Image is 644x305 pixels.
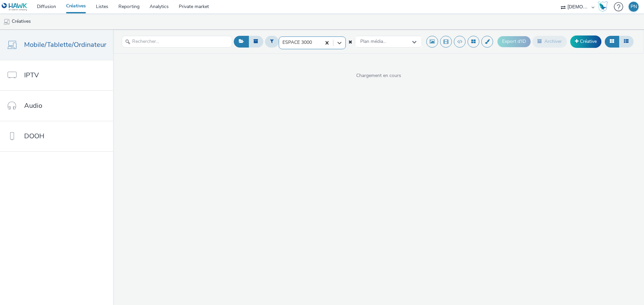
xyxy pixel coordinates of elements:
button: Export d'ID [497,36,531,47]
div: PN [631,2,637,12]
img: Hawk Academy [598,1,608,12]
span: Chargement en cours [113,72,644,79]
span: Plan média... [360,39,386,45]
a: Créative [570,35,601,48]
button: Archiver [532,36,567,47]
button: Grille [605,36,619,47]
span: Audio [24,101,42,110]
span: Mobile/Tablette/Ordinateur [24,40,106,50]
span: IPTV [24,70,39,80]
img: undefined Logo [2,3,28,11]
span: DOOH [24,131,44,141]
img: mobile [3,18,10,25]
a: Hawk Academy [598,1,610,12]
button: Liste [619,36,634,47]
input: Rechercher... [122,36,232,48]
